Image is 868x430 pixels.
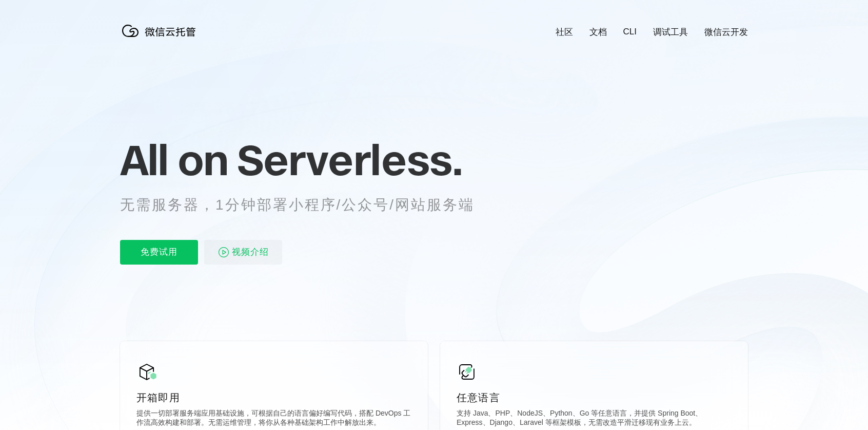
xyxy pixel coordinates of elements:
[556,26,573,38] a: 社区
[653,26,688,38] a: 调试工具
[120,134,227,185] span: All on
[457,409,732,429] p: 支持 Java、PHP、NodeJS、Python、Go 等任意语言，并提供 Spring Boot、Express、Django、Laravel 等框架模板，无需改造平滑迁移现有业务上云。
[457,390,732,405] p: 任意语言
[120,195,494,215] p: 无需服务器，1分钟部署小程序/公众号/网站服务端
[704,26,748,38] a: 微信云开发
[120,21,202,41] img: 微信云托管
[623,27,637,37] a: CLI
[237,134,462,185] span: Serverless.
[120,240,198,265] p: 免费试用
[136,409,411,429] p: 提供一切部署服务端应用基础设施，可根据自己的语言偏好编写代码，搭配 DevOps 工作流高效构建和部署。无需运维管理，将你从各种基础架构工作中解放出来。
[120,34,202,43] a: 微信云托管
[232,240,269,265] span: 视频介绍
[136,390,411,405] p: 开箱即用
[589,26,607,38] a: 文档
[218,246,230,258] img: video_play.svg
